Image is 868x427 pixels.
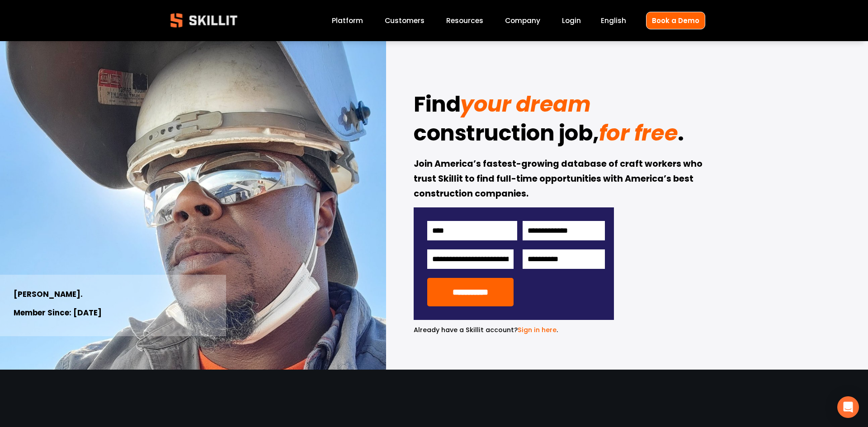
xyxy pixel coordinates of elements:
p: . [414,325,614,335]
strong: Member Since: [DATE] [14,307,102,320]
a: Sign in here [518,325,557,334]
a: Customers [385,14,425,27]
a: Platform [332,14,363,27]
span: English [601,15,626,26]
em: for free [599,118,678,148]
span: Resources [446,15,483,26]
strong: Join America’s fastest-growing database of craft workers who trust Skillit to find full-time oppo... [414,157,704,202]
img: Skillit [163,7,245,34]
a: folder dropdown [446,14,483,27]
div: Open Intercom Messenger [837,396,859,418]
em: your dream [460,89,590,119]
span: Already have a Skillit account? [414,325,518,334]
div: language picker [601,14,626,27]
strong: Find [414,88,460,125]
a: Company [505,14,540,27]
strong: [PERSON_NAME]. [14,288,83,301]
a: Login [562,14,581,27]
a: Book a Demo [646,12,705,29]
strong: construction job, [414,117,599,154]
strong: . [678,117,684,154]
